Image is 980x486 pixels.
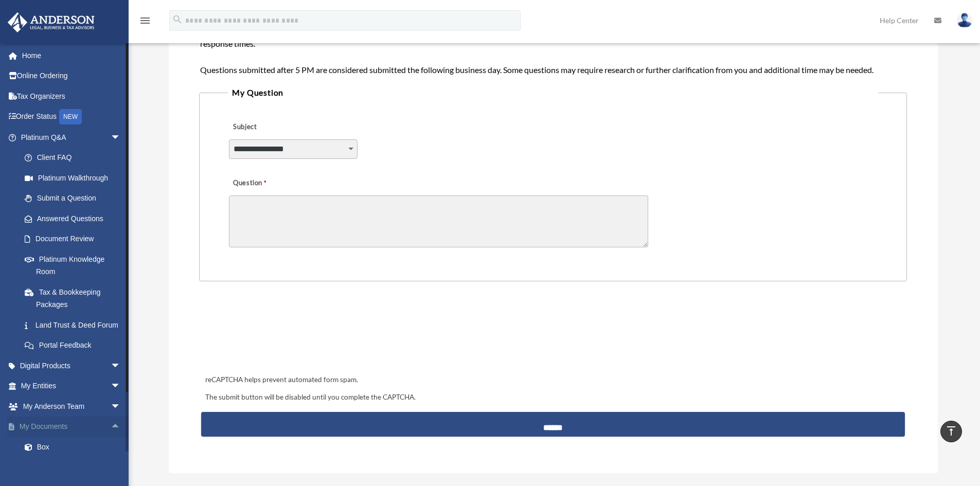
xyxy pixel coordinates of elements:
[7,127,136,148] a: Platinum Q&Aarrow_drop_down
[7,355,136,376] a: Digital Productsarrow_drop_down
[5,12,98,32] img: Anderson Advisors Platinum Portal
[14,249,136,282] a: Platinum Knowledge Room
[14,437,136,457] a: Box
[7,376,136,397] a: My Entitiesarrow_drop_down
[14,188,131,209] a: Submit a Question
[940,421,962,442] a: vertical_align_top
[7,396,136,417] a: My Anderson Teamarrow_drop_down
[14,168,136,188] a: Platinum Walkthrough
[14,148,136,168] a: Client FAQ
[7,66,136,86] a: Online Ordering
[14,208,136,229] a: Answered Questions
[172,14,183,25] i: search
[201,391,904,404] div: The submit button will be disabled until you complete the CAPTCHA.
[202,313,359,353] iframe: reCAPTCHA
[14,229,136,249] a: Document Review
[7,45,136,66] a: Home
[111,355,131,376] span: arrow_drop_down
[139,14,151,27] i: menu
[59,109,82,124] div: NEW
[7,86,136,106] a: Tax Organizers
[139,18,151,27] a: menu
[7,417,136,437] a: My Documentsarrow_drop_up
[945,425,957,437] i: vertical_align_top
[111,396,131,417] span: arrow_drop_down
[201,374,904,386] div: reCAPTCHA helps prevent automated form spam.
[228,85,878,100] legend: My Question
[14,282,136,315] a: Tax & Bookkeeping Packages
[957,13,972,28] img: User Pic
[111,127,131,148] span: arrow_drop_down
[111,376,131,397] span: arrow_drop_down
[7,106,136,128] a: Order StatusNEW
[14,335,136,356] a: Portal Feedback
[14,315,136,335] a: Land Trust & Deed Forum
[111,417,131,438] span: arrow_drop_up
[229,176,309,191] label: Question
[229,120,327,135] label: Subject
